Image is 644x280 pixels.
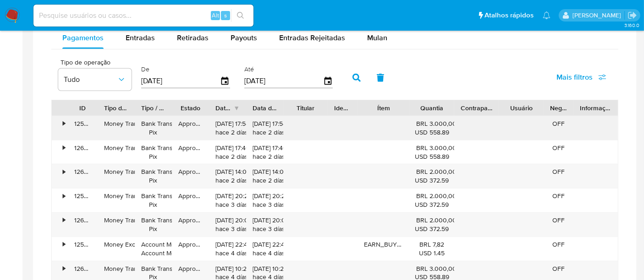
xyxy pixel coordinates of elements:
[212,11,219,20] span: Alt
[224,11,227,20] span: s
[484,11,534,20] span: Atalhos rápidos
[33,10,253,22] input: Pesquise usuários ou casos...
[624,22,639,29] span: 3.160.0
[231,9,250,22] button: search-icon
[627,11,637,20] a: Sair
[572,11,624,20] p: alexandra.macedo@mercadolivre.com
[543,11,550,19] a: Notificações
